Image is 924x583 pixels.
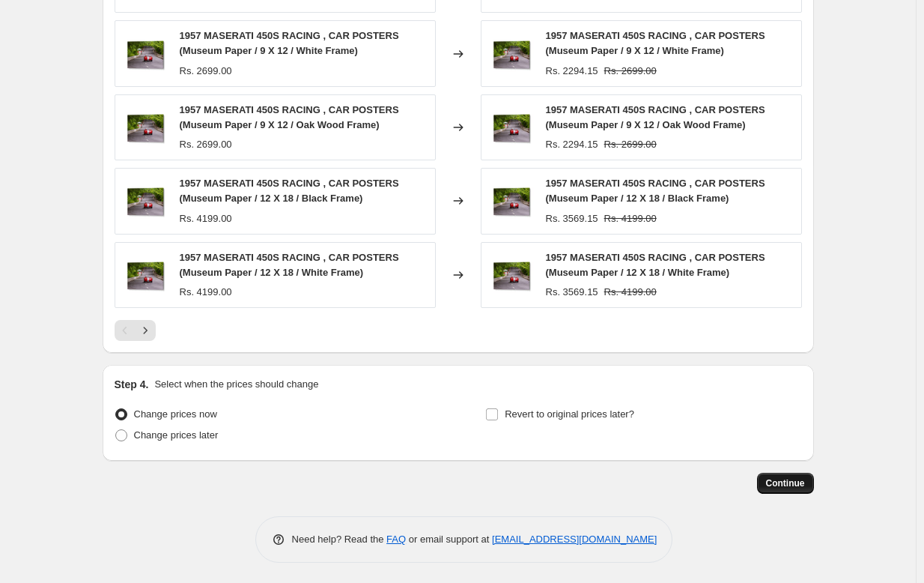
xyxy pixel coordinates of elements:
[180,285,232,300] div: Rs. 4199.00
[546,285,598,300] div: Rs. 3569.15
[757,473,814,494] button: Continue
[604,285,657,300] strike: Rs. 4199.00
[766,477,805,489] span: Continue
[115,320,156,341] nav: Pagination
[123,31,168,76] img: 1957-maserati-450s-racing-car-poster-in-Gallery-Wrap_80x.jpg
[115,377,149,392] h2: Step 4.
[180,252,399,278] span: 1957 MASERATI 450S RACING , CAR POSTERS (Museum Paper / 12 X 18 / White Frame)
[134,408,217,420] span: Change prices now
[180,178,399,204] span: 1957 MASERATI 450S RACING , CAR POSTERS (Museum Paper / 12 X 18 / Black Frame)
[154,377,318,392] p: Select when the prices should change
[546,178,765,204] span: 1957 MASERATI 450S RACING , CAR POSTERS (Museum Paper / 12 X 18 / Black Frame)
[546,211,598,226] div: Rs. 3569.15
[546,104,765,130] span: 1957 MASERATI 450S RACING , CAR POSTERS (Museum Paper / 9 X 12 / Oak Wood Frame)
[134,429,219,441] span: Change prices later
[406,534,492,545] span: or email support at
[604,137,657,152] strike: Rs. 2699.00
[180,211,232,226] div: Rs. 4199.00
[180,104,399,130] span: 1957 MASERATI 450S RACING , CAR POSTERS (Museum Paper / 9 X 12 / Oak Wood Frame)
[292,534,387,545] span: Need help? Read the
[135,320,156,341] button: Next
[604,64,657,79] strike: Rs. 2699.00
[123,253,168,297] img: 1957-maserati-450s-racing-car-poster-in-Gallery-Wrap_80x.jpg
[180,137,232,152] div: Rs. 2699.00
[180,64,232,79] div: Rs. 2699.00
[489,31,534,76] img: 1957-maserati-450s-racing-car-poster-in-Gallery-Wrap_80x.jpg
[489,105,534,150] img: 1957-maserati-450s-racing-car-poster-in-Gallery-Wrap_80x.jpg
[604,211,657,226] strike: Rs. 4199.00
[546,137,598,152] div: Rs. 2294.15
[546,64,598,79] div: Rs. 2294.15
[489,178,534,223] img: 1957-maserati-450s-racing-car-poster-in-Gallery-Wrap_80x.jpg
[123,178,168,223] img: 1957-maserati-450s-racing-car-poster-in-Gallery-Wrap_80x.jpg
[180,30,399,56] span: 1957 MASERATI 450S RACING , CAR POSTERS (Museum Paper / 9 X 12 / White Frame)
[505,408,634,420] span: Revert to original prices later?
[123,105,168,150] img: 1957-maserati-450s-racing-car-poster-in-Gallery-Wrap_80x.jpg
[546,30,765,56] span: 1957 MASERATI 450S RACING , CAR POSTERS (Museum Paper / 9 X 12 / White Frame)
[386,534,406,545] a: FAQ
[492,534,657,545] a: [EMAIL_ADDRESS][DOMAIN_NAME]
[489,253,534,297] img: 1957-maserati-450s-racing-car-poster-in-Gallery-Wrap_80x.jpg
[546,252,765,278] span: 1957 MASERATI 450S RACING , CAR POSTERS (Museum Paper / 12 X 18 / White Frame)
